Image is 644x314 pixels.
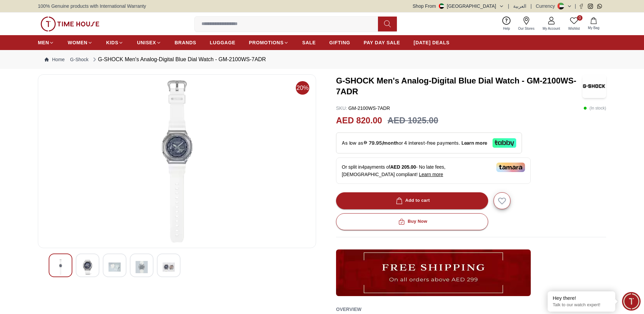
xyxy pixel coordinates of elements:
span: KIDS [106,39,118,46]
span: 0 [577,15,582,21]
span: 20% [296,81,309,95]
span: UNISEX [137,39,156,46]
span: Our Stores [516,26,537,31]
a: WOMEN [68,37,93,49]
button: العربية [513,3,526,9]
p: Talk to our watch expert! [553,302,610,308]
h3: G-SHOCK Men's Analog-Digital Blue Dial Watch - GM-2100WS-7ADR [336,75,582,97]
span: My Account [540,26,563,31]
span: [DATE] DEALS [414,39,450,46]
span: SALE [302,39,316,46]
img: ... [41,17,99,31]
span: WOMEN [68,39,88,46]
p: ( In stock ) [583,105,606,112]
div: Buy Now [397,218,427,225]
span: Learn more [419,172,443,177]
div: Hey there! [553,295,610,301]
a: PAY DAY SALE [364,37,400,49]
a: SALE [302,37,316,49]
button: My Bag [584,16,603,32]
div: Add to cart [395,197,430,204]
a: MEN [38,37,54,49]
img: G-SHOCK Men's Analog-Digital Blue Dial Watch - GM-2100WS-7ADR [136,259,148,275]
div: Currency [536,3,558,9]
a: UNISEX [137,37,161,49]
button: Buy Now [336,213,488,230]
h2: AED 820.00 [336,114,382,127]
div: G-SHOCK Men's Analog-Digital Blue Dial Watch - GM-2100WS-7ADR [91,55,266,64]
span: PROMOTIONS [249,39,284,46]
h3: AED 1025.00 [387,114,438,127]
button: Add to cart [336,192,488,209]
p: GM-2100WS-7ADR [336,105,390,112]
span: AED 205.00 [390,164,416,170]
img: ... [336,249,531,296]
nav: Breadcrumb [38,50,606,69]
span: LUGGAGE [210,39,236,46]
a: Home [45,56,65,63]
a: BRANDS [175,37,196,49]
div: Or split in 4 payments of - No late fees, [DEMOGRAPHIC_DATA] compliant! [336,158,531,184]
span: | [530,3,532,9]
a: PROMOTIONS [249,37,289,49]
img: G-SHOCK Men's Analog-Digital Blue Dial Watch - GM-2100WS-7ADR [582,74,606,98]
a: [DATE] DEALS [414,37,450,49]
a: GIFTING [329,37,350,49]
a: Help [499,15,514,32]
span: | [575,3,576,9]
img: G-SHOCK Men's Analog-Digital Blue Dial Watch - GM-2100WS-7ADR [81,259,94,275]
a: 0Wishlist [564,15,584,32]
span: SKU : [336,105,347,111]
img: G-SHOCK Men's Analog-Digital Blue Dial Watch - GM-2100WS-7ADR [44,80,310,242]
span: Help [500,26,513,31]
a: KIDS [106,37,123,49]
img: United Arab Emirates [439,3,444,9]
span: PAY DAY SALE [364,39,400,46]
a: Instagram [588,4,593,9]
div: Chat Widget [622,292,641,311]
span: BRANDS [175,39,196,46]
a: Our Stores [514,15,539,32]
img: G-SHOCK Men's Analog-Digital Blue Dial Watch - GM-2100WS-7ADR [109,259,121,275]
a: G-Shock [70,56,88,63]
button: Shop From[GEOGRAPHIC_DATA] [413,3,504,9]
span: Wishlist [566,26,582,31]
span: GIFTING [329,39,350,46]
img: G-SHOCK Men's Analog-Digital Blue Dial Watch - GM-2100WS-7ADR [163,259,175,275]
span: | [508,3,509,9]
span: MEN [38,39,49,46]
a: Whatsapp [597,4,602,9]
span: 100% Genuine products with International Warranty [38,3,146,9]
a: LUGGAGE [210,37,236,49]
span: My Bag [585,25,602,30]
img: G-SHOCK Men's Analog-Digital Blue Dial Watch - GM-2100WS-7ADR [54,259,67,275]
a: Facebook [579,4,584,9]
img: Tamara [496,163,525,172]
